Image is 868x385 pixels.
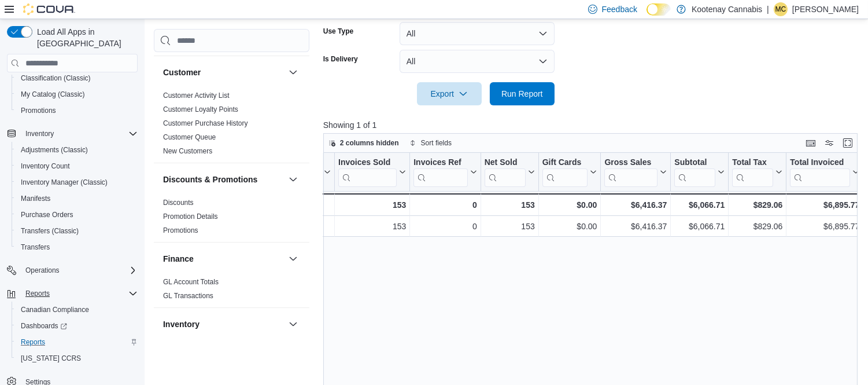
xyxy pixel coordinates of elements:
a: Inventory Manager (Classic) [16,175,112,189]
span: Inventory Manager (Classic) [16,175,138,189]
span: Canadian Compliance [21,305,89,314]
button: Total Invoiced [790,157,859,187]
button: Sort fields [405,136,456,150]
button: 2 columns hidden [324,136,404,150]
button: My Catalog (Classic) [12,86,142,102]
span: Adjustments (Classic) [21,145,88,155]
span: Run Report [501,88,543,100]
span: Inventory [21,127,138,141]
button: Promotions [12,102,142,119]
h3: Finance [163,253,194,265]
button: Inventory [2,126,142,142]
a: New Customers [163,147,212,155]
span: Reports [16,335,138,349]
div: Gift Cards [542,157,588,168]
button: Purchase Orders [12,207,142,223]
a: Canadian Compliance [16,303,94,317]
a: Adjustments (Classic) [16,143,93,157]
a: GL Account Totals [163,278,219,286]
span: GL Transactions [163,291,213,300]
span: Feedback [602,3,637,15]
div: $6,416.37 [604,219,667,233]
a: Discounts [163,199,194,207]
button: Discounts & Promotions [163,174,284,185]
div: $6,066.71 [674,219,725,233]
div: Net Sold [484,157,525,187]
span: Operations [21,263,138,277]
button: Operations [2,262,142,278]
span: Dark Mode [647,16,647,16]
button: Finance [163,253,284,265]
span: Customer Loyalty Points [163,105,238,114]
span: Classification (Classic) [21,74,91,83]
button: Operations [21,263,64,277]
p: | [767,2,769,16]
p: Kootenay Cannabis [692,2,762,16]
div: 153 [484,198,534,212]
button: Inventory [21,127,58,141]
button: Reports [12,334,142,350]
button: [US_STATE] CCRS [12,350,142,366]
button: Invoices Ref [413,157,477,187]
button: Total Tax [732,157,782,187]
label: Is Delivery [323,54,358,64]
span: Export [424,82,475,105]
span: Adjustments (Classic) [16,143,138,157]
a: Dashboards [12,318,142,334]
div: $829.06 [732,198,782,212]
div: Gift Card Sales [542,157,588,187]
span: Customer Purchase History [163,119,248,128]
a: Customer Activity List [163,91,230,100]
div: Total Tax [732,157,773,168]
div: Total Invoiced [790,157,850,187]
h3: Inventory [163,318,200,330]
span: Inventory [25,129,54,138]
div: $6,416.37 [604,198,667,212]
a: GL Transactions [163,292,213,300]
button: Invoices Sold [338,157,406,187]
button: Inventory Manager (Classic) [12,174,142,190]
span: Promotions [163,226,198,235]
button: All [400,22,555,45]
div: 0 [413,219,477,233]
div: Invoices Sold [338,157,397,187]
h3: Discounts & Promotions [163,174,257,185]
div: Discounts & Promotions [154,196,309,242]
div: Invoices Sold [338,157,397,168]
div: Gross Sales [604,157,658,168]
span: Customer Queue [163,133,216,142]
a: Promotion Details [163,212,218,221]
button: Run Report [490,82,555,105]
a: My Catalog (Classic) [16,87,90,101]
button: Manifests [12,190,142,207]
span: Transfers (Classic) [16,224,138,238]
button: Keyboard shortcuts [804,136,818,150]
button: Export [417,82,482,105]
span: My Catalog (Classic) [21,90,85,99]
button: Inventory Count [12,158,142,174]
a: Promotions [16,104,61,118]
img: Cova [23,3,75,15]
div: $6,895.77 [790,219,859,233]
span: Inventory Count [21,162,70,171]
button: Net Sold [484,157,534,187]
input: Dark Mode [647,3,671,16]
p: Showing 1 of 1 [323,119,863,131]
div: Invoices Ref [413,157,467,187]
button: Reports [21,287,54,300]
a: Dashboards [16,319,72,333]
button: All [400,50,555,73]
button: Finance [286,252,300,266]
span: Transfers [21,243,50,252]
span: Operations [25,266,60,275]
a: Manifests [16,192,55,206]
div: $6,895.77 [790,198,859,212]
a: Transfers [16,240,54,254]
div: Gross Sales [604,157,658,187]
button: Canadian Compliance [12,302,142,318]
span: Purchase Orders [16,208,138,222]
div: Total Invoiced [790,157,850,168]
a: Purchase Orders [16,208,78,222]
